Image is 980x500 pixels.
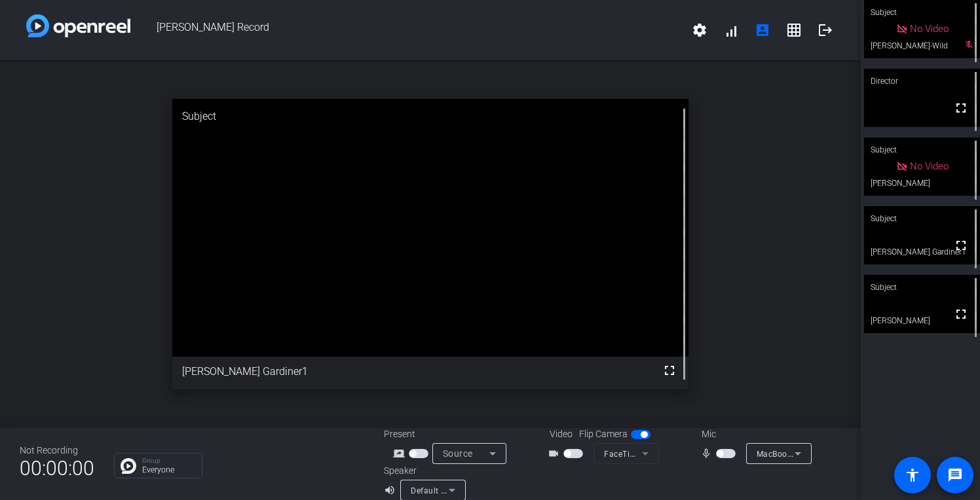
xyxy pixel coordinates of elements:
mat-icon: settings [692,22,707,38]
div: Subject [864,137,980,162]
mat-icon: account_box [755,22,770,38]
mat-icon: message [947,467,963,483]
span: MacBook Pro Microphone (Built-in) [757,448,890,459]
div: Subject [864,206,980,231]
div: Present [384,427,515,441]
mat-icon: videocam_outline [548,446,563,461]
div: Mic [688,427,820,441]
div: Speaker [384,464,462,478]
span: Default - MacBook Pro Speakers (Built-in) [411,485,569,495]
span: Source [443,448,473,459]
div: Director [864,69,980,94]
span: No Video [910,160,949,172]
mat-icon: fullscreen [953,306,969,322]
span: 00:00:00 [20,452,94,484]
span: No Video [910,23,949,35]
mat-icon: accessibility [905,467,920,483]
button: signal_cellular_alt [715,14,747,46]
mat-icon: fullscreen [662,363,677,378]
mat-icon: grid_on [786,22,802,38]
p: Everyone [142,466,195,474]
div: Subject [864,275,980,300]
p: Group [142,457,195,464]
mat-icon: mic_none [700,446,716,461]
img: white-gradient.svg [26,14,130,37]
mat-icon: screen_share_outline [393,446,409,461]
mat-icon: fullscreen [953,238,969,253]
mat-icon: fullscreen [953,100,969,116]
mat-icon: volume_up [384,482,400,498]
div: Not Recording [20,444,94,457]
span: Flip Camera [579,427,628,441]
img: Chat Icon [121,458,136,474]
mat-icon: logout [818,22,833,38]
div: Subject [172,99,688,134]
span: [PERSON_NAME] Record [130,14,684,46]
span: Video [550,427,573,441]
